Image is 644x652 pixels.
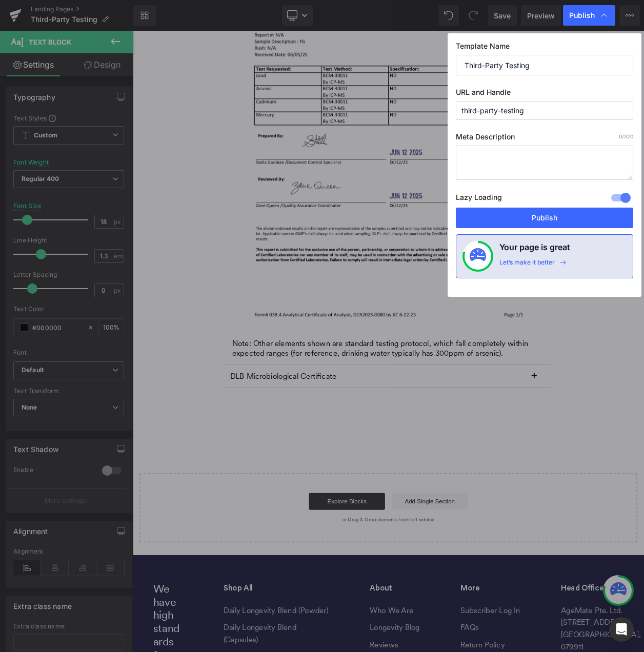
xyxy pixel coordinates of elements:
[120,374,500,398] div: Note: Other elements shown are standard testing protocol, which fall completely within expected r...
[456,42,633,55] label: Template Name
[118,413,487,425] p: DLB Microbiological Certificate
[619,133,633,139] span: /320
[456,191,502,208] label: Lazy Loading
[499,241,570,258] h4: Your page is great
[456,208,633,228] button: Publish
[456,132,633,146] label: Meta Description
[619,133,622,139] span: 0
[569,11,595,20] span: Publish
[214,561,306,582] a: Explore Blocks
[456,88,633,101] label: URL and Handle
[499,258,555,272] div: Let’s make it better
[25,590,596,597] p: or Drag & Drop elements from left sidebar
[314,561,407,582] a: Add Single Section
[470,248,486,264] img: onboarding-status.svg
[609,617,634,642] div: Open Intercom Messenger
